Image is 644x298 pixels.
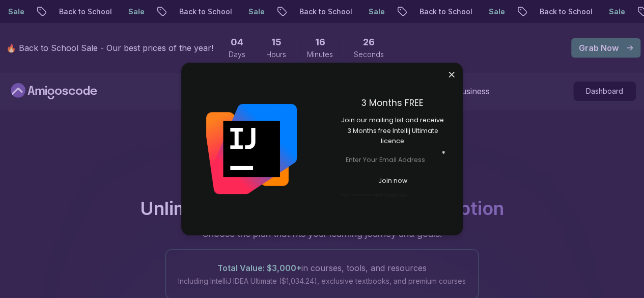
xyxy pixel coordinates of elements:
span: 4 Days [231,35,243,49]
p: Back to School [275,7,344,17]
p: Sale [464,7,497,17]
span: Days [229,49,245,60]
span: Hours [266,49,286,60]
p: Grab Now [579,42,619,54]
p: Sale [584,7,617,17]
p: Sale [344,7,377,17]
p: Back to School [35,7,104,17]
span: 16 Minutes [315,35,325,49]
p: 🔥 Back to School Sale - Our best prices of the year! [6,42,213,54]
a: For Business [440,85,490,97]
p: in courses, tools, and resources [178,262,466,274]
p: Dashboard [574,82,635,100]
span: Minutes [307,49,333,60]
a: Dashboard [573,82,636,101]
p: Including IntelliJ IDEA Ultimate ($1,034.24), exclusive textbooks, and premium courses [178,276,466,286]
p: Sale [104,7,136,17]
span: 26 Seconds [363,35,375,49]
p: Back to School [395,7,464,17]
span: Total Value: $3,000+ [217,263,301,273]
span: Seconds [354,49,384,60]
span: 15 Hours [271,35,282,49]
p: Back to School [515,7,584,17]
h2: Unlimited Learning with [140,198,504,219]
p: Back to School [155,7,224,17]
p: Sale [224,7,257,17]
